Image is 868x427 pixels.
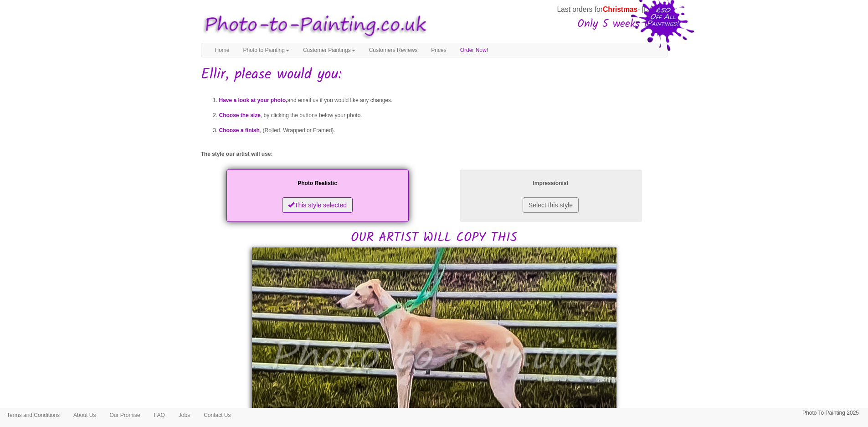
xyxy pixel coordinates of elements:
img: Photo to Painting [196,8,430,43]
button: Select this style [523,197,579,213]
a: Customers Reviews [362,43,425,57]
p: Photo To Painting 2025 [802,408,859,418]
span: Christmas [603,5,637,13]
h2: OUR ARTIST WILL COPY THIS [201,167,668,245]
span: Choose a finish [219,127,260,134]
a: Order Now! [453,43,495,57]
a: Prices [424,43,453,57]
h3: Only 5 weeks left! [431,18,664,30]
a: Home [208,43,236,57]
span: Have a look at your photo, [219,97,288,103]
a: Contact Us [197,408,237,422]
span: Last orders for - [DATE] [557,5,664,13]
h1: Ellir, please would you: [201,67,668,82]
a: Our Promise [103,408,147,422]
a: About Us [67,408,103,422]
li: , (Rolled, Wrapped or Framed). [219,123,668,138]
a: Jobs [172,408,197,422]
a: FAQ [147,408,172,422]
li: , by clicking the buttons below your photo. [219,108,668,123]
a: Photo to Painting [236,43,296,57]
a: Customer Paintings [296,43,362,57]
li: and email us if you would like any changes. [219,93,668,108]
label: The style our artist will use: [201,150,273,158]
span: Choose the size [219,112,261,118]
button: This style selected [282,197,353,213]
p: Impressionist [469,179,633,188]
p: Photo Realistic [236,179,400,188]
